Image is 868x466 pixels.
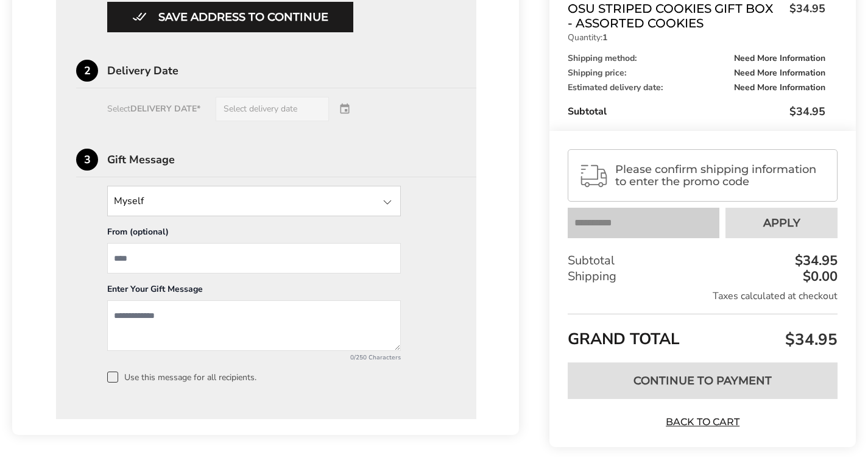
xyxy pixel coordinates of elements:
div: $0.00 [800,270,838,283]
div: 3 [76,149,98,171]
div: 0/250 Characters [107,353,401,362]
label: Use this message for all recipients. [107,372,456,383]
div: Estimated delivery date: [568,83,825,92]
span: $34.95 [782,329,838,350]
span: Need More Information [734,54,825,63]
input: From [107,243,401,274]
span: $34.95 [789,104,825,119]
a: Back to Cart [660,415,746,429]
div: Delivery Date [107,65,476,76]
button: Button save address [107,2,353,32]
button: Continue to Payment [568,362,838,399]
span: Need More Information [734,69,825,77]
input: State [107,186,401,216]
span: $34.95 [783,1,825,27]
div: Enter Your Gift Message [107,283,401,300]
div: $34.95 [792,254,838,267]
div: Shipping method: [568,54,825,63]
span: Apply [763,217,800,228]
div: Shipping [568,269,838,284]
strong: 1 [602,32,607,43]
div: Gift Message [107,154,476,165]
div: Taxes calculated at checkout [568,289,838,303]
button: Apply [725,208,838,238]
a: OSU Striped Cookies Gift Box - Assorted Cookies$34.95 [568,1,825,30]
span: Please confirm shipping information to enter the promo code [615,163,827,188]
div: Shipping price: [568,69,825,77]
textarea: Add a message [107,300,401,351]
span: OSU Striped Cookies Gift Box - Assorted Cookies [568,1,783,30]
div: Subtotal [568,253,838,269]
div: Subtotal [568,104,825,119]
p: Quantity: [568,34,825,42]
div: GRAND TOTAL [568,314,838,353]
div: 2 [76,60,98,82]
div: From (optional) [107,226,401,243]
span: Need More Information [734,83,825,92]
